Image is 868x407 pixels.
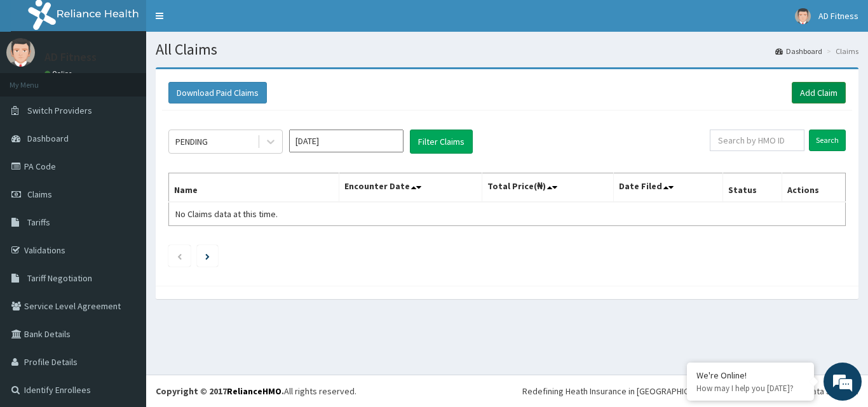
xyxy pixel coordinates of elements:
a: Online [44,69,75,78]
p: AD Fitness [44,51,97,63]
button: Download Paid Claims [168,82,267,103]
a: Previous page [177,250,182,262]
th: Name [169,173,339,203]
a: Dashboard [775,46,822,57]
span: Switch Providers [27,105,92,116]
span: Dashboard [27,133,69,144]
a: Next page [205,250,210,262]
th: Encounter Date [339,173,482,203]
span: Tariffs [27,217,50,228]
th: Actions [782,173,845,203]
div: Redefining Heath Insurance in [GEOGRAPHIC_DATA] using Telemedicine and Data Science! [522,385,858,397]
footer: All rights reserved. [146,375,868,407]
span: No Claims data at this time. [175,208,278,220]
th: Total Price(₦) [482,173,614,203]
li: Claims [824,46,858,57]
span: AD Fitness [818,10,858,22]
input: Search by HMO ID [710,130,804,151]
p: How may I help you today? [696,383,804,394]
strong: Copyright © 2017 . [156,385,284,397]
th: Status [723,173,782,203]
button: Filter Claims [410,130,473,154]
a: Add Claim [792,82,846,103]
input: Search [809,130,846,151]
th: Date Filed [614,173,723,203]
img: User Image [795,8,811,24]
img: User Image [6,38,35,67]
span: Tariff Negotiation [27,272,92,284]
span: Claims [27,189,52,200]
div: We're Online! [696,370,804,381]
h1: All Claims [156,41,858,58]
div: PENDING [175,135,208,148]
a: RelianceHMO [227,385,281,397]
input: Select Month and Year [289,130,403,152]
